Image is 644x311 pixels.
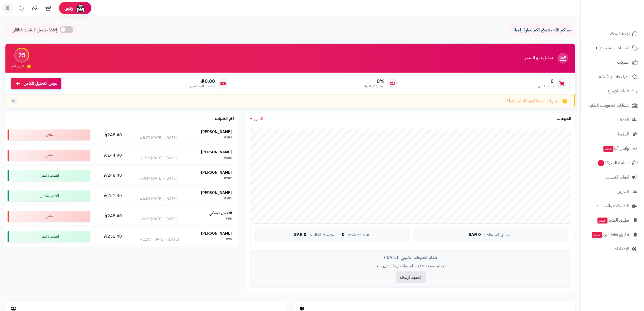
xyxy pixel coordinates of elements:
[92,145,134,165] td: 144.90
[617,130,629,138] span: المدونة
[584,56,641,69] a: الطلبات
[254,115,263,122] span: الشهر
[294,232,306,237] span: 0 SAR
[584,228,641,241] a: تطبيق نقاط البيعجديد
[8,211,90,222] div: ملغي
[201,190,232,196] strong: [PERSON_NAME]
[92,186,134,206] td: 251.40
[603,145,629,152] span: وآتس آب
[619,188,629,195] span: التقارير
[484,233,511,237] span: إجمالي المبيعات:
[396,271,426,283] button: تحديد الهدف
[613,245,629,253] span: الإعدادات
[12,27,57,33] span: إعادة تحميل البيانات التلقائي
[140,216,177,222] div: [DATE] - [DATE] 6:29 م
[584,128,641,141] a: المدونة
[342,232,345,237] span: 0
[140,135,177,141] div: [DATE] - [DATE] 8:27 م
[364,84,384,89] span: معدل تكرار الشراء
[24,80,57,87] span: عرض التحليل الكامل
[592,232,602,238] span: جديد
[250,116,263,122] a: الشهر
[201,231,232,236] strong: [PERSON_NAME]
[11,64,24,69] span: تقييم النمو
[224,176,232,181] div: #102
[584,113,641,126] a: العملاء
[618,116,629,124] span: العملاء
[255,263,567,269] p: لم يتم تحديد هدف للمبيعات لهذا الشهر بعد.
[190,78,215,84] span: 0.00
[190,84,215,89] span: متوسط طلب العميل
[584,156,641,169] a: السلات المتروكة1
[140,176,177,181] div: [DATE] - [DATE] 3:47 م
[584,214,641,227] a: تطبيق المتجرجديد
[310,233,334,237] span: متوسط الطلب:
[224,135,232,141] div: #104
[337,233,339,237] span: |
[603,146,613,152] span: جديد
[201,149,232,155] strong: [PERSON_NAME]
[584,171,641,184] a: أدوات التسويق
[607,9,639,21] img: logo-2.png
[8,190,90,201] div: الطلب مكتمل
[140,155,177,161] div: [DATE] - [DATE] 1:57 م
[599,73,630,80] span: المراجعات والأسئلة
[224,196,232,202] div: #101
[584,242,641,255] a: الإعدادات
[224,155,232,161] div: #103
[538,78,554,84] span: 0
[597,159,630,167] span: السلات المتروكة
[226,216,232,222] div: #95
[610,30,630,37] span: لوحة التحكم
[511,27,571,33] p: حياكم الله ، نتمنى لكم تجارة رابحة
[584,70,641,83] a: المراجعات والأسئلة
[507,98,558,104] span: تنبيهات السلة المتروكة غير مفعلة
[617,59,630,66] span: الطلبات
[255,255,567,260] div: هدف المبيعات الشهري ([DATE])
[364,78,384,84] span: 0%
[584,185,641,198] a: التقارير
[140,196,177,202] div: [DATE] - [DATE] 6:09 م
[584,27,641,40] a: لوحة التحكم
[226,237,232,242] div: #94
[8,170,90,181] div: الطلب مكتمل
[12,99,16,103] span: +1
[557,116,571,121] h3: المبيعات
[92,226,134,247] td: 251.40
[597,218,607,223] span: جديد
[591,231,629,238] span: تطبيق نقاط البيع
[215,116,234,121] h3: آخر الطلبات
[538,84,554,89] span: طلبات الشهر
[8,129,90,140] div: ملغي
[468,232,481,237] span: 0 SAR
[608,87,630,95] span: طلبات الإرجاع
[600,44,630,52] span: الأقسام والمنتجات
[64,5,73,11] span: رفيق
[584,142,641,155] a: وآتس آبجديد
[140,237,179,242] div: [DATE] - [DATE] 11:04 م
[589,102,630,109] span: إشعارات التحويلات البنكية
[584,85,641,98] a: طلبات الإرجاع
[584,99,641,112] a: إشعارات التحويلات البنكية
[75,3,86,14] img: ai-face.png
[92,206,134,226] td: 248.40
[584,199,641,212] a: التطبيقات والخدمات
[597,216,629,224] span: تطبيق المتجر
[8,231,90,242] div: الطلب مكتمل
[201,129,232,135] strong: [PERSON_NAME]
[348,233,369,237] span: عدد الطلبات:
[11,78,61,89] a: عرض التحليل الكامل
[605,173,629,181] span: أدوات التسويق
[597,160,605,166] span: 1
[8,150,90,161] div: ملغي
[14,3,28,15] a: تحديثات المنصة
[92,166,134,186] td: 248.40
[209,210,232,216] strong: التكامل الشبكي
[201,170,232,175] strong: [PERSON_NAME]
[92,125,134,145] td: 248.40
[524,56,553,61] h3: تحليل نمو المتجر
[596,202,629,210] span: التطبيقات والخدمات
